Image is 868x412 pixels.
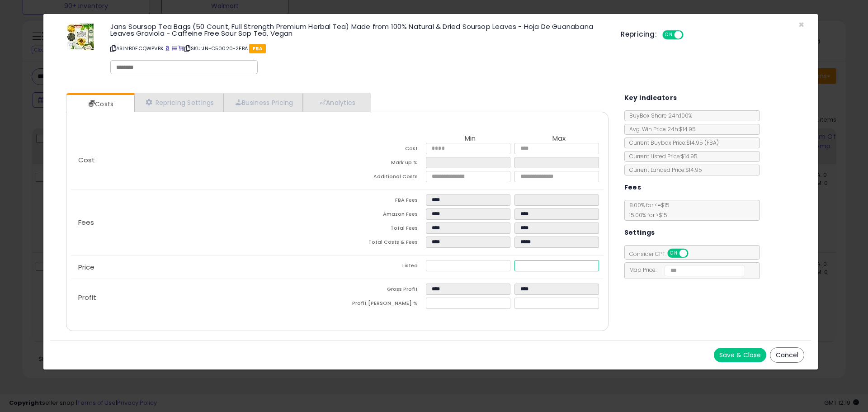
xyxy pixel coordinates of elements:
img: 51O3qufzKGL._SL60_.jpg [67,23,94,50]
p: Fees [71,219,337,226]
a: All offer listings [172,45,177,52]
div: Hello [143,182,174,202]
img: Profile image for Keirth [43,91,52,100]
div: joined the conversation [55,92,138,100]
img: Profile image for Keirth [26,5,40,19]
div: The team will get back to you on this. Our usual reply time is a few minutes.You'll get replies h... [7,28,148,83]
button: go back [6,4,23,21]
h5: Key Indicators [624,92,677,104]
a: Business Pricing [224,93,303,112]
td: Gross Profit [337,284,426,298]
td: Mark up % [337,157,426,171]
p: ASIN: B0FCQWPVBK | SKU: JN-C50020-2FBA [110,41,607,56]
div: Christian says… [7,203,174,247]
div: Hello [151,187,167,196]
div: Hi [PERSON_NAME], Thanks for reaching out to support. How may I help you [DATE]? ​ [14,116,141,170]
a: Your listing only [178,45,183,52]
h1: Keirth [44,5,66,11]
b: [EMAIL_ADDRESS][DOMAIN_NAME] [14,60,85,76]
div: Keirth says… [7,90,174,111]
button: Save & Close [714,348,766,362]
th: Max [514,135,603,143]
td: Cost [337,143,426,157]
span: Current Landed Price: $14.95 [625,166,702,174]
button: Cancel [770,347,804,363]
span: ON [668,250,679,257]
span: OFF [687,250,701,257]
p: Price [71,264,337,271]
a: Analytics [303,93,370,112]
span: ( FBA ) [704,139,719,147]
td: Listed [337,260,426,274]
td: Profit [PERSON_NAME] % [337,298,426,312]
span: OFF [682,31,697,39]
span: Current Listed Price: $14.95 [625,152,698,160]
span: Avg. Win Price 24h: $14.95 [625,125,696,133]
div: Support says… [7,28,174,90]
span: × [798,18,804,31]
button: Home [142,4,159,21]
button: Start recording [57,296,65,303]
span: Consider CPT: [625,250,700,258]
b: Keirth [55,93,74,99]
td: Total Fees [337,223,426,237]
button: Send a message… [155,293,170,307]
div: Close [159,4,175,20]
span: $14.95 [686,139,719,147]
div: I feel like Win BuyBox strategy doesn't really win the buybox in some occasions [40,208,166,235]
h3: Jans Soursop Tea Bags (50 Count, Full Strength Premium Herbal Tea) Made from 100% Natural & Dried... [110,23,607,37]
p: Profit [71,294,337,301]
p: Active in the last 15m [44,11,108,20]
div: Keirth says… [7,111,174,182]
span: Current Buybox Price: [625,139,719,147]
p: Cost [71,156,337,164]
h5: Repricing: [621,31,657,38]
textarea: Message… [8,277,173,293]
div: Do you have a SKU that we can check on that applies to this situation?Keirth • 20m ago [7,247,148,276]
button: Gif picker [28,296,36,303]
div: Christian says… [7,182,174,203]
span: 8.00 % for <= $15 [625,201,670,219]
h5: Fees [624,182,642,193]
a: Repricing Settings [134,93,224,112]
td: FBA Fees [337,194,426,208]
span: Map Price: [625,266,745,274]
div: Hi [PERSON_NAME],Thanks for reaching out to support. How may I help you [DATE]?​ [7,111,148,175]
td: Total Costs & Fees [337,237,426,251]
td: Additional Costs [337,171,426,185]
a: Costs [66,95,133,113]
td: Amazon Fees [337,208,426,223]
span: BuyBox Share 24h: 100% [625,112,692,119]
button: Emoji picker [14,296,21,303]
span: 15.00 % for > $15 [625,211,667,219]
a: BuyBox page [165,45,170,52]
div: I feel like Win BuyBox strategy doesn't really win the buybox in some occasions [33,203,174,240]
span: ON [663,31,675,39]
div: The team will get back to you on this. Our usual reply time is a few minutes. You'll get replies ... [14,33,141,77]
div: Keirth says… [7,247,174,296]
div: Do you have a SKU that we can check on that applies to this situation? [14,253,141,270]
h5: Settings [624,227,655,238]
span: FBA [249,44,266,53]
button: Upload attachment [43,296,50,303]
th: Min [426,135,514,143]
